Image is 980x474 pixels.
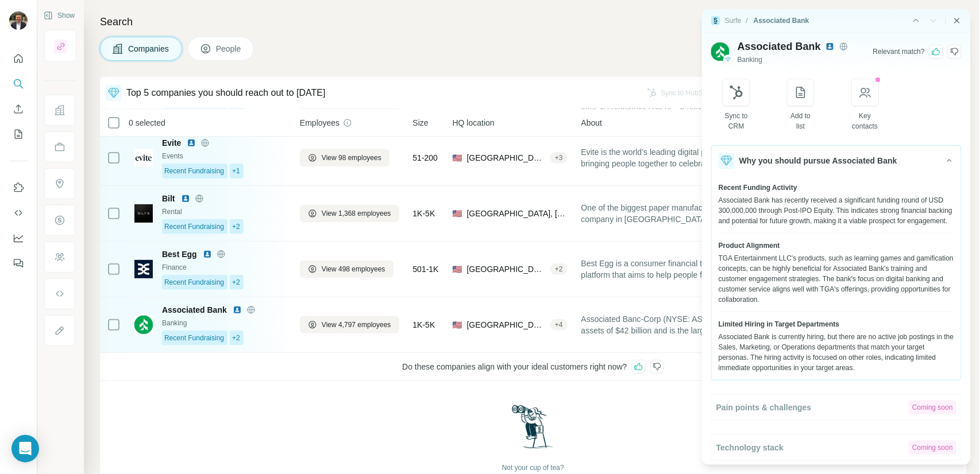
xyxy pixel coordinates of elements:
[9,48,28,69] button: Quick start
[322,208,391,219] span: View 1,368 employees
[322,153,381,163] span: View 98 employees
[233,305,242,314] img: LinkedIn logo
[164,333,224,343] span: Recent Fundraising
[413,117,429,129] span: Size
[413,152,438,164] span: 51-200
[413,263,439,275] span: 501-1K
[719,195,954,226] div: Associated Bank has recently received a significant funding round of USD 300,000,000 through Post...
[788,111,815,131] div: Add to list
[945,15,947,26] div: |
[9,253,28,274] button: Feedback
[300,205,399,222] button: View 1,368 employees
[129,117,165,129] span: 0 selected
[712,395,961,420] button: Pain points & challengesComing soon
[134,149,153,167] img: Logo of Evite
[467,208,568,219] span: [GEOGRAPHIC_DATA], [US_STATE]
[322,320,391,330] span: View 4,797 employees
[711,16,720,25] img: Surfe Logo
[909,401,956,414] div: Coming soon
[232,333,240,343] span: +2
[453,319,462,331] span: 🇺🇸
[164,166,224,176] span: Recent Fundraising
[581,258,751,281] span: Best Egg is a consumer financial technology platform that aims to help people feel more confident...
[725,15,742,26] div: Surfe
[162,207,286,217] div: Rental
[9,73,28,94] button: Search
[413,319,435,331] span: 1K-5K
[134,260,153,278] img: Logo of Best Egg
[712,435,961,460] button: Technology stackComing soon
[550,320,568,330] div: + 4
[873,46,925,57] div: Relevant match ?
[467,319,546,331] span: [GEOGRAPHIC_DATA], [US_STATE]
[164,222,224,232] span: Recent Fundraising
[723,111,750,131] div: Sync to CRM
[712,146,961,176] button: Why you should pursue Associated Bank
[453,117,495,129] span: HQ location
[162,262,286,273] div: Finance
[126,86,326,100] div: Top 5 companies you should reach out to [DATE]
[716,402,812,413] span: Pain points & challenges
[550,264,568,274] div: + 2
[134,316,153,334] img: Logo of Associated Bank
[739,155,897,166] span: Why you should pursue Associated Bank
[134,204,153,223] img: Logo of Bilt
[746,15,748,26] li: /
[9,99,28,119] button: Enrich CSV
[413,208,435,219] span: 1K-5K
[100,14,966,30] h4: Search
[825,42,835,51] img: LinkedIn avatar
[581,117,603,129] span: About
[162,304,227,316] span: Associated Bank
[738,55,852,65] span: Banking
[719,182,797,193] span: Recent Funding Activity
[203,250,212,259] img: LinkedIn logo
[9,11,28,30] img: Avatar
[502,463,564,473] div: Not your cup of tea?
[909,441,956,454] div: Coming soon
[300,261,393,278] button: View 498 employees
[467,152,546,164] span: [GEOGRAPHIC_DATA], [US_STATE]
[181,194,190,203] img: LinkedIn logo
[711,42,730,61] img: Logo of Associated Bank
[581,313,751,336] span: Associated Banc-Corp (NYSE: ASB) has total assets of $42 billion and is the largest bank holding ...
[952,16,962,25] button: Close side panel
[216,43,242,55] span: People
[187,138,196,147] img: LinkedIn logo
[453,152,462,164] span: 🇺🇸
[100,353,966,381] div: Do these companies align with your ideal customers right now?
[453,208,462,219] span: 🇺🇸
[581,146,751,169] span: Evite is the world’s leading digital platform for bringing people together to celebrate their mos...
[550,153,568,163] div: + 3
[300,316,399,333] button: View 4,797 employees
[162,318,286,328] div: Banking
[162,248,197,260] span: Best Egg
[719,253,954,305] div: TGA Entertainment LLC's products, such as learning games and gamification concepts, can be highly...
[232,166,240,176] span: +1
[322,264,385,274] span: View 498 employees
[9,203,28,223] button: Use Surfe API
[11,435,39,463] div: Open Intercom Messenger
[719,332,954,373] div: Associated Bank is currently hiring, but there are no active job postings in the Sales, Marketing...
[9,228,28,248] button: Dashboard
[164,277,224,287] span: Recent Fundraising
[36,7,83,24] button: Show
[162,193,175,204] span: Bilt
[716,442,784,453] span: Technology stack
[467,263,546,275] span: [GEOGRAPHIC_DATA], [US_STATE]
[162,137,181,149] span: Evite
[910,15,922,26] button: Next
[719,319,839,329] span: Limited Hiring in Target Departments
[232,277,240,287] span: +2
[453,263,462,275] span: 🇺🇸
[232,222,240,232] span: +2
[852,111,879,131] div: Key contacts
[719,240,780,251] span: Product Alignment
[128,43,170,55] span: Companies
[754,15,809,26] div: Associated Bank
[581,202,751,225] span: One of the biggest paper manufacturing company in [GEOGRAPHIC_DATA]( US 3.5 bn enterprize). Also ...
[9,124,28,145] button: My lists
[162,151,286,161] div: Events
[300,149,389,166] button: View 98 employees
[9,177,28,198] button: Use Surfe on LinkedIn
